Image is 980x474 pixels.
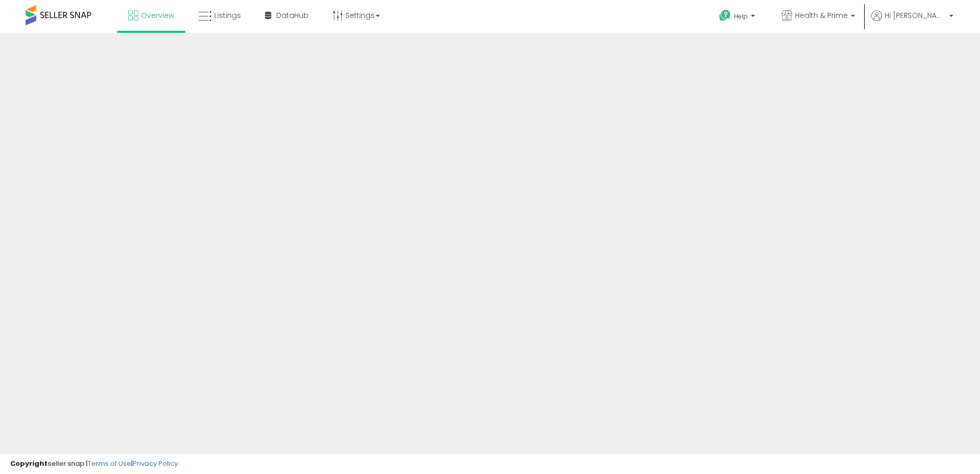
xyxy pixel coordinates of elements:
[871,10,953,33] a: Hi [PERSON_NAME]
[10,459,48,468] strong: Copyright
[133,459,178,468] a: Privacy Policy
[734,12,748,21] span: Help
[214,10,241,21] span: Listings
[719,9,731,22] i: Get Help
[885,10,946,21] span: Hi [PERSON_NAME]
[711,2,765,33] a: Help
[88,459,131,468] a: Terms of Use
[141,10,174,21] span: Overview
[276,10,309,21] span: DataHub
[795,10,848,21] span: Health & Prime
